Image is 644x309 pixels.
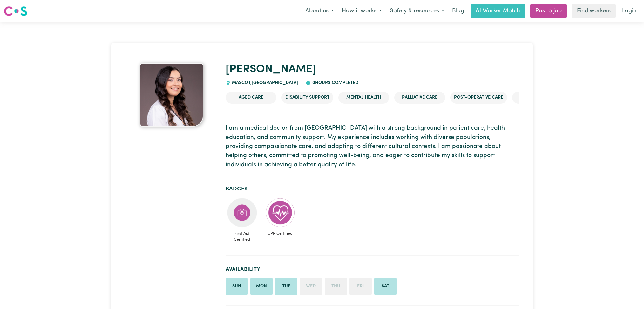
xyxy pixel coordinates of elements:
li: Disability Support [281,92,333,104]
a: Daniela 's profile picture' [125,63,218,127]
li: Mental Health [338,92,389,104]
a: Careseekers logo [4,4,27,18]
a: [PERSON_NAME] [226,64,316,75]
button: About us [301,4,338,18]
a: Find workers [572,4,616,18]
span: MASCOT , [GEOGRAPHIC_DATA] [231,80,298,85]
span: 0 hours completed [311,80,358,85]
li: Unavailable on Friday [349,278,372,295]
li: Available on Sunday [226,278,248,295]
a: Post a job [530,4,567,18]
img: Careseekers logo [4,5,27,17]
img: Care and support worker has completed CPR Certification [265,197,295,228]
li: Child care [512,92,563,104]
button: How it works [338,4,386,18]
a: Login [618,4,640,18]
span: CPR Certified [264,228,297,239]
li: Unavailable on Thursday [325,278,347,295]
li: Available on Monday [250,278,273,295]
button: Safety & resources [386,4,448,18]
li: Aged Care [226,92,276,104]
li: Palliative care [394,92,445,104]
img: Care and support worker has completed First Aid Certification [227,197,257,228]
h2: Badges [226,186,519,192]
li: Post-operative care [450,92,507,104]
li: Unavailable on Wednesday [300,278,322,295]
p: I am a medical doctor from [GEOGRAPHIC_DATA] with a strong background in patient care, health edu... [226,124,519,170]
a: AI Worker Match [471,4,525,18]
li: Available on Saturday [374,278,397,295]
img: Daniela [140,63,203,127]
a: Blog [448,4,468,18]
li: Available on Tuesday [275,278,297,295]
span: First Aid Certified [226,228,259,245]
h2: Availability [226,266,519,273]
